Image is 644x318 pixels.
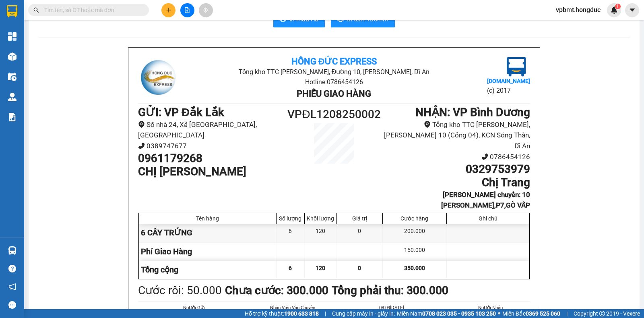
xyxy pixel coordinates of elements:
[285,106,383,123] h1: VPĐL1208250002
[332,284,448,297] b: Tổng phải thu: 300.000
[253,304,333,311] li: Nhân Viên Vận Chuyển
[325,309,326,318] span: |
[358,265,361,271] span: 0
[8,265,16,272] span: question-circle
[8,32,17,41] img: dashboard-icon
[138,152,285,165] h1: 0961179268
[383,243,447,261] div: 150.000
[383,119,530,152] li: Tổng kho TTC [PERSON_NAME], [PERSON_NAME] 10 (Cổng 04), KCN Sóng Thần, Dĩ An
[245,309,319,318] span: Hỗ trợ kỹ thuật:
[166,7,171,13] span: plus
[138,142,145,149] span: phone
[307,215,334,222] div: Khối lượng
[138,119,285,141] li: Số nhà 24, Xã [GEOGRAPHIC_DATA], [GEOGRAPHIC_DATA]
[316,265,325,271] span: 120
[487,85,530,96] li: (c) 2017
[138,165,285,179] h1: CHỊ [PERSON_NAME]
[487,78,530,84] b: [DOMAIN_NAME]
[383,162,530,176] h1: 0329753979
[441,191,530,210] b: [PERSON_NAME] chuyển: 10 [PERSON_NAME],P7,GÒ VẤP
[615,4,621,9] sup: 1
[422,310,496,317] strong: 0708 023 035 - 0935 103 250
[339,215,380,222] div: Giá trị
[8,52,17,61] img: warehouse-icon
[291,56,377,67] b: Hồng Đức Express
[611,6,618,14] img: icon-new-feature
[203,67,464,77] li: Tổng kho TTC [PERSON_NAME], Đường 10, [PERSON_NAME], Dĩ An
[203,77,464,87] li: Hotline: 0786454126
[138,57,178,98] img: logo.jpg
[383,176,530,189] h1: Chị Trang
[138,282,222,299] div: Cước rồi : 50.000
[8,301,16,309] span: message
[279,215,302,222] div: Số lượng
[449,215,527,222] div: Ghi chú
[138,121,145,128] span: environment
[549,5,607,15] span: vpbmt.hongduc
[599,311,605,316] span: copyright
[184,7,190,13] span: file-add
[7,5,17,17] img: logo-vxr
[180,3,194,17] button: file-add
[507,57,526,77] img: logo.jpg
[139,243,277,261] div: Phí Giao Hàng
[383,224,447,242] div: 200.000
[526,310,560,317] strong: 0369 525 060
[8,73,17,81] img: warehouse-icon
[138,106,224,119] b: GỬI : VP Đắk Lắk
[481,153,488,160] span: phone
[8,246,17,255] img: warehouse-icon
[629,6,636,14] span: caret-down
[404,265,425,271] span: 350.000
[8,93,17,101] img: warehouse-icon
[225,284,328,297] b: Chưa cước : 300.000
[277,224,305,242] div: 6
[161,3,175,17] button: plus
[289,265,292,271] span: 6
[8,283,16,291] span: notification
[424,121,431,128] span: environment
[415,106,530,119] b: NHẬN : VP Bình Dương
[33,7,39,13] span: search
[8,113,17,121] img: solution-icon
[498,312,500,315] span: ⚪️
[385,215,444,222] div: Cước hàng
[199,3,213,17] button: aim
[566,309,568,318] span: |
[141,215,274,222] div: Tên hàng
[297,89,371,99] b: Phiếu giao hàng
[139,224,277,242] div: 6 CÂY TRỨNG
[397,309,496,318] span: Miền Nam
[502,309,560,318] span: Miền Bắc
[284,310,319,317] strong: 1900 633 818
[203,7,208,13] span: aim
[616,4,619,9] span: 1
[305,224,337,242] div: 120
[383,152,530,162] li: 0786454126
[352,304,431,311] li: 08:09[DATE]
[625,3,639,17] button: caret-down
[141,265,178,274] span: Tổng cộng
[337,224,383,242] div: 0
[138,141,285,152] li: 0389747677
[154,304,234,311] li: Người Gửi
[332,309,395,318] span: Cung cấp máy in - giấy in:
[451,304,530,311] li: Người Nhận
[44,6,139,15] input: Tìm tên, số ĐT hoặc mã đơn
